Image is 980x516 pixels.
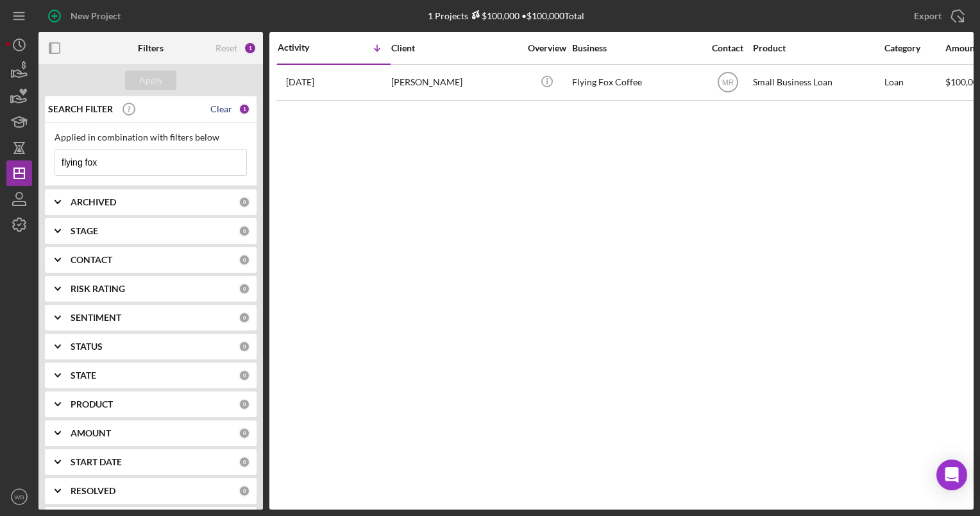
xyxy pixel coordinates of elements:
[14,494,24,501] text: WB
[48,104,113,114] b: SEARCH FILTER
[278,42,334,53] div: Activity
[71,341,103,352] b: STATUS
[71,255,112,265] b: CONTACT
[572,43,700,53] div: Business
[239,456,250,468] div: 0
[71,399,113,409] b: PRODUCT
[391,43,520,53] div: Client
[523,43,571,53] div: Overview
[704,43,752,53] div: Contact
[428,10,584,21] div: 1 Projects • $100,000 Total
[71,313,121,323] b: SENTIMENT
[239,399,250,410] div: 0
[239,103,250,115] div: 1
[722,78,734,87] text: MR
[239,427,250,439] div: 0
[239,254,250,266] div: 0
[391,65,520,99] div: [PERSON_NAME]
[239,283,250,295] div: 0
[125,71,176,90] button: Apply
[6,484,32,510] button: WB
[71,3,121,29] div: New Project
[71,457,122,467] b: START DATE
[239,312,250,323] div: 0
[239,341,250,352] div: 0
[71,370,96,381] b: STATE
[215,43,237,53] div: Reset
[884,43,944,53] div: Category
[38,3,133,29] button: New Project
[239,485,250,497] div: 0
[468,10,520,21] div: $100,000
[286,77,314,87] time: 2025-09-08 17:26
[901,3,974,29] button: Export
[936,460,967,490] div: Open Intercom Messenger
[239,196,250,208] div: 0
[753,65,881,99] div: Small Business Loan
[71,428,111,438] b: AMOUNT
[55,132,247,142] div: Applied in combination with filters below
[239,370,250,381] div: 0
[210,104,232,114] div: Clear
[71,226,98,236] b: STAGE
[139,71,163,90] div: Apply
[71,284,125,294] b: RISK RATING
[239,225,250,237] div: 0
[244,42,257,55] div: 1
[753,43,881,53] div: Product
[914,3,942,29] div: Export
[71,486,115,496] b: RESOLVED
[884,65,944,99] div: Loan
[71,197,116,207] b: ARCHIVED
[138,43,164,53] b: Filters
[572,65,700,99] div: Flying Fox Coffee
